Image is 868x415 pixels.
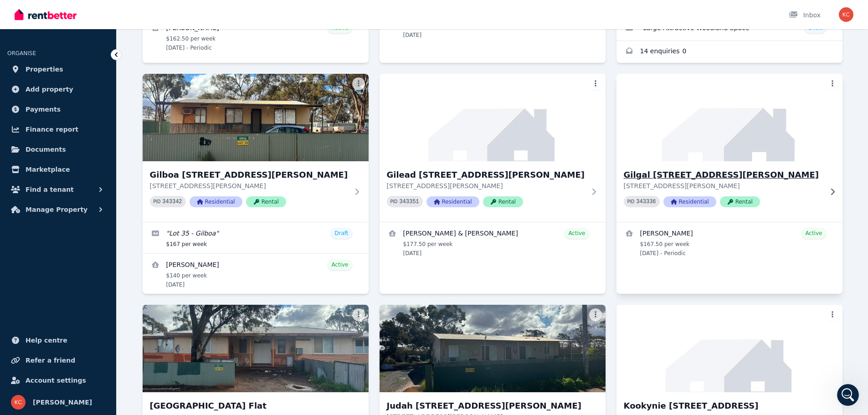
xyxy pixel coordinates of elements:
p: [STREET_ADDRESS][PERSON_NAME] [150,181,349,190]
div: Did that answer your question? [7,128,122,148]
a: Gilead Lot 40/1 Sharpe Drive, Mount BurgesGilead [STREET_ADDRESS][PERSON_NAME][STREET_ADDRESS][PE... [380,74,606,222]
h1: The RentBetter Team [44,5,120,11]
li: Click on from this menu [21,277,168,286]
h3: Gilead [STREET_ADDRESS][PERSON_NAME] [387,169,586,181]
button: Home [143,4,160,21]
a: Account settings [7,371,109,389]
button: Manage Property [7,200,109,219]
a: View details for Aaron Slater & Amber Harris [380,222,606,262]
span: Properties [26,64,63,75]
span: Residential [426,196,479,207]
code: 343336 [636,199,656,205]
img: Gilboa Lot 35/1 Sharpe Drive, Mount Burges [143,74,369,161]
img: Krystal Carew [839,7,853,22]
img: Gilgal Lot 33/1 Sharpe Drive, Mount Burges [611,72,848,164]
iframe: Intercom live chat [837,384,859,406]
div: Krystal says… [7,155,175,191]
textarea: Message… [8,279,175,295]
img: Gilead Lot 40/1 Sharpe Drive, Mount Burges [380,74,606,161]
small: PID [154,199,161,204]
p: [STREET_ADDRESS][PERSON_NAME] [624,181,822,190]
span: Rental [483,196,523,207]
p: The team can also help [44,11,113,20]
code: 343342 [162,199,182,205]
span: Find a tenant [26,184,74,195]
span: Account settings [26,375,86,386]
div: This option will appear in the Actions menu once your current tenancy termination is fully proces... [15,27,168,72]
small: PID [390,199,398,204]
div: there is no Tenancy set up option on my properties page? [33,155,175,184]
span: Rental [720,196,760,207]
span: Manage Property [26,204,87,215]
span: Rental [246,196,286,207]
img: Profile image for The RentBetter Team [26,5,41,20]
span: Documents [26,144,66,155]
a: Marketplace [7,160,109,179]
span: Finance report [26,124,78,135]
button: Find a tenant [7,180,109,199]
img: Kookynie Lot 14/1 Sharpe Drive, Mount Burges [616,305,842,392]
a: Gilboa Lot 35/1 Sharpe Drive, Mount BurgesGilboa [STREET_ADDRESS][PERSON_NAME][STREET_ADDRESS][PE... [143,74,369,222]
div: Remember, this option should only be used when all tenants are brand new - if you're just renewin... [15,77,168,121]
b: 'Manage and Maintain' [53,258,135,265]
li: Look for the property card you want to manage [21,238,168,255]
div: Inbox [789,10,821,20]
span: Marketplace [26,164,70,175]
a: Properties [7,60,109,78]
button: go back [6,4,23,21]
span: Residential [663,196,716,207]
a: View details for Braylen Indich [616,222,842,262]
a: Gilgal Lot 33/1 Sharpe Drive, Mount BurgesGilgal [STREET_ADDRESS][PERSON_NAME][STREET_ADDRESS][PE... [616,74,842,222]
h3: Judah [STREET_ADDRESS][PERSON_NAME] [387,400,586,412]
a: Refer a friend [7,351,109,369]
h3: Gilboa [STREET_ADDRESS][PERSON_NAME] [150,169,349,181]
a: View details for Patrick Tressidder [143,254,369,294]
a: Edit listing: Lot 35 - Gilboa [143,222,369,253]
button: Send a message… [156,295,171,309]
div: there is no Tenancy set up option on my properties page? [40,160,168,178]
div: Did that answer your question? [15,133,115,142]
img: RentBetter [15,8,77,21]
a: Payments [7,100,109,118]
small: PID [627,199,635,204]
b: 'Tenancy Setup' [46,277,103,285]
code: 343351 [399,199,419,205]
button: Emoji picker [14,298,21,306]
a: Source reference 5610179: [128,64,135,72]
li: Under the section on the property card, you'll see a menu [21,257,168,274]
span: [PERSON_NAME] [33,397,92,408]
button: Gif picker [29,298,36,306]
li: Go to your page [21,227,168,236]
span: Refer a friend [26,355,75,366]
a: Enquiries for Emu Farm Lands Lot 63/1 Sharpe Drive, Mount Burges [616,41,842,63]
a: Source reference 5610179: [154,278,161,286]
p: [STREET_ADDRESS][PERSON_NAME] [387,181,586,190]
b: Properties [55,228,93,235]
div: Close [160,4,176,20]
button: More options [589,77,602,90]
span: Payments [26,104,61,115]
img: Golden Ridge Flat 5 - Lot 8/1 Sharpe Drive, Mount Burges [143,305,369,392]
img: Judah Lot 48/1 Sharpe Drive, Mount Burges [380,305,606,392]
button: More options [352,308,365,321]
button: More options [352,77,365,90]
button: Upload attachment [43,298,51,306]
a: Add property [7,80,109,98]
a: Documents [7,140,109,159]
a: View details for Vivian Greenmount [143,17,369,57]
span: Residential [190,196,242,207]
a: Help centre [7,331,109,349]
span: ORGANISE [7,50,36,56]
span: Help centre [26,335,67,346]
span: Add property [26,84,73,95]
div: The RentBetter Team says… [7,128,175,155]
button: More options [826,77,839,90]
h3: Gilgal [STREET_ADDRESS][PERSON_NAME] [624,169,822,181]
div: The Tenancy Setup option should be located on your Properties page. Here's exactly where to find it: [15,196,168,223]
button: More options [589,308,602,321]
img: Krystal Carew [11,395,26,410]
button: More options [826,308,839,321]
a: Finance report [7,120,109,138]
